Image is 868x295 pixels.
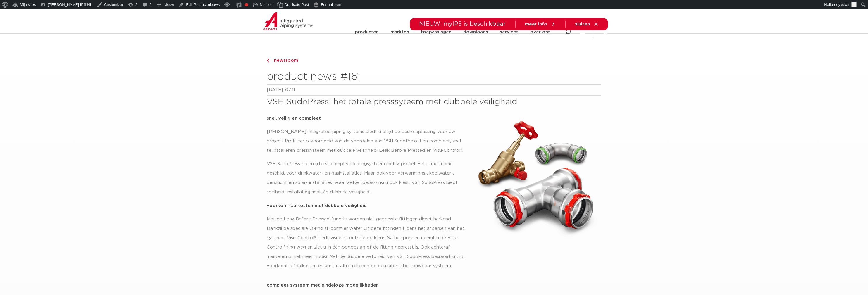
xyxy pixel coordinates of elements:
span: newsroom [271,58,298,63]
span: sluiten [575,22,590,26]
strong: voorkom faalkosten met dubbele veiligheid [267,203,367,208]
img: chevron-right.svg [267,59,269,63]
a: toepassingen [421,21,452,43]
time: [DATE] [267,88,283,92]
div: Focus keyphrase niet ingevuld [245,3,248,6]
span: rodyvdkar [833,2,850,7]
a: sluiten [575,22,599,27]
h2: product news #161 [267,70,601,84]
a: meer info [525,22,556,27]
a: markten [390,21,409,43]
span: , [283,88,284,92]
strong: compleet systeem met eindeloze mogelijkheden [267,283,379,287]
p: [PERSON_NAME] integrated piping systems biedt u altijd de beste oplossing voor uw project. Profit... [267,127,465,155]
p: VSH SudoPress is een uiterst compleet leidingsysteem met V-profiel. Het is met name geschikt voor... [267,159,465,197]
p: Met de Leak Before Pressed-­functie worden niet gepresste fittingen direct herkend. Dankzij de sp... [267,215,465,271]
span: meer info [525,22,547,26]
h3: VSH SudoPress: het totale presssyteem met dubbele veiligheid [267,96,601,108]
a: services [500,21,519,43]
span: NIEUW: myIPS is beschikbaar [419,21,506,27]
: my IPS [580,20,585,44]
a: downloads [463,21,488,43]
nav: Menu [580,20,585,44]
a: over ons [530,21,550,43]
a: newsroom [267,57,601,64]
time: 07:11 [285,88,295,92]
strong: snel, veilig en compleet [267,116,321,120]
a: producten [355,21,379,43]
nav: Menu [355,21,550,43]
